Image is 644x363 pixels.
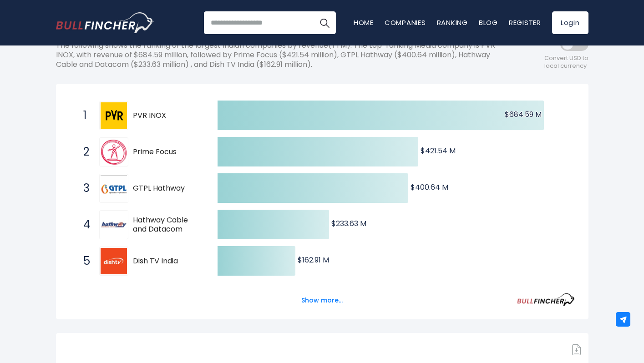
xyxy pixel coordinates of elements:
span: Hathway Cable and Datacom [133,216,202,235]
span: 5 [79,253,88,269]
img: PVR INOX [101,102,127,129]
img: Hathway Cable and Datacom [101,212,127,238]
a: Login [552,11,588,34]
button: Show more... [296,293,348,308]
span: PVR INOX [133,111,202,121]
text: $684.59 M [504,109,541,120]
img: GTPL Hathway [101,175,127,202]
img: Bullfincher logo [56,12,154,33]
p: The following shows the ranking of the largest Indian companies by revenue(TTM). The top-ranking ... [56,41,507,69]
span: GTPL Hathway [133,184,202,193]
span: Convert USD to local currency [544,55,588,70]
span: 1 [79,108,88,123]
span: Prime Focus [133,147,202,157]
img: Dish TV India [101,248,127,274]
img: Prime Focus [101,139,127,166]
a: Ranking [437,18,468,27]
a: Register [509,18,541,27]
a: Blog [479,18,498,27]
a: Go to homepage [56,12,154,33]
text: $233.63 M [331,218,366,229]
text: $421.54 M [421,146,456,156]
text: $400.64 M [411,182,448,192]
button: Search [313,11,336,34]
span: 3 [79,181,88,196]
text: $162.91 M [298,255,329,265]
a: Home [354,18,374,27]
span: 2 [79,144,88,160]
a: Companies [385,18,426,27]
span: Dish TV India [133,257,202,266]
span: 4 [79,217,88,232]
